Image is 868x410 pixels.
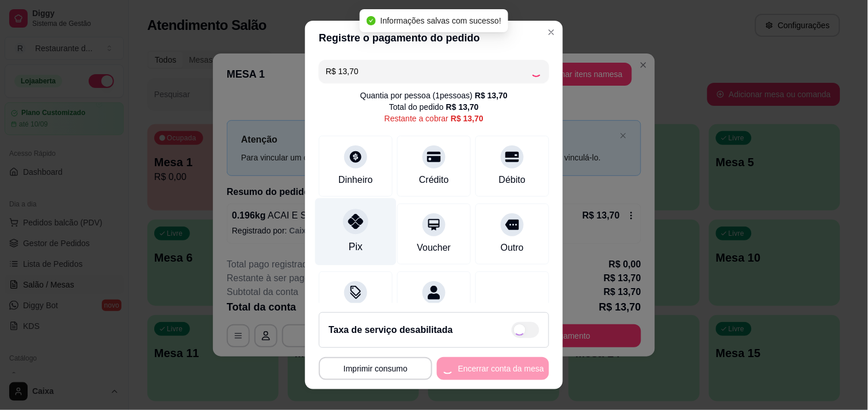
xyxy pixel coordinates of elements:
[384,113,484,124] div: Restante a cobrar
[360,90,508,101] div: Quantia por pessoa ( 1 pessoas)
[499,173,526,187] div: Débito
[319,357,432,380] button: Imprimir consumo
[419,173,449,187] div: Crédito
[367,16,376,25] span: check-circle
[451,113,484,124] div: R$ 13,70
[501,241,524,255] div: Outro
[338,173,373,187] div: Dinheiro
[542,23,561,41] button: Close
[531,66,542,77] div: Loading
[326,60,531,83] input: Ex.: hambúrguer de cordeiro
[349,239,363,254] div: Pix
[417,241,451,255] div: Voucher
[380,16,501,25] span: Informações salvas com sucesso!
[389,101,479,113] div: Total do pedido
[305,21,563,55] header: Registre o pagamento do pedido
[475,90,508,101] div: R$ 13,70
[446,101,479,113] div: R$ 13,70
[329,323,453,337] h2: Taxa de serviço desabilitada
